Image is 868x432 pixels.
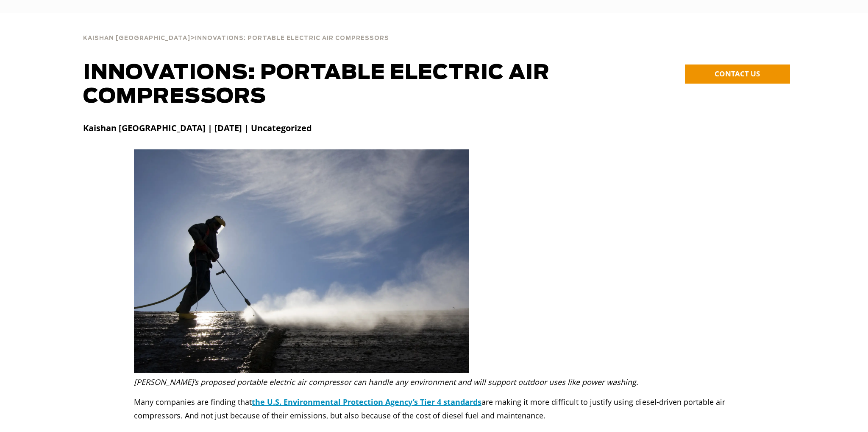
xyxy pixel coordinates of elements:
img: Innovations: Portable Electric Air Compressors [134,149,469,373]
a: CONTACT US [685,65,790,84]
span: CONTACT US [715,69,760,79]
p: Many companies are finding that are making it more difficult to justify using diesel-driven porta... [134,395,734,422]
em: [PERSON_NAME]’s proposed portable electric air compressor can handle any environment and will sup... [134,377,638,387]
a: the U.S. Environmental Protection Agency’s Tier 4 standards [252,397,481,407]
span: Innovations: Portable Electric Air Compressors [195,36,389,41]
h1: Innovations: Portable Electric Air Compressors [83,61,607,109]
a: Kaishan [GEOGRAPHIC_DATA] [83,34,190,42]
a: Innovations: Portable Electric Air Compressors [195,34,389,42]
strong: Kaishan [GEOGRAPHIC_DATA] | [DATE] | Uncategorized [83,122,312,134]
span: Kaishan [GEOGRAPHIC_DATA] [83,36,190,41]
div: > [83,25,389,45]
